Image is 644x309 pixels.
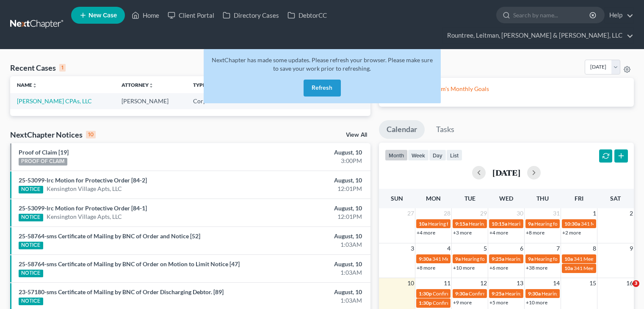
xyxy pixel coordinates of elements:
span: 1:30p [419,300,432,306]
span: 5 [483,243,488,254]
div: NOTICE [19,298,43,305]
a: Tasks [428,120,462,139]
span: Tue [464,195,475,202]
a: +2 more [562,229,581,236]
button: day [429,149,446,161]
span: 12 [479,278,488,288]
div: NOTICE [19,186,43,193]
span: 9:30a [419,256,431,262]
span: 8 [592,243,597,254]
a: +10 more [453,265,475,271]
span: NextChapter has made some updates. Please refresh your browser. Please make sure to save your wor... [212,56,433,72]
span: Hearing for Adventure Coast, LLC [542,290,616,297]
a: Rountree, Leitman, [PERSON_NAME] & [PERSON_NAME], LLC [443,28,633,43]
span: Mon [426,195,441,202]
span: 30 [516,208,524,218]
div: 1:03AM [253,296,362,305]
span: Sat [610,195,621,202]
div: August, 10 [253,148,362,157]
div: NextChapter Notices [10,130,96,140]
span: 1 [592,208,597,218]
a: 25-53099-lrc Motion for Protective Order [84-2] [19,177,147,184]
span: 341 Meeting for [432,256,468,262]
span: 10a [419,221,427,227]
span: 16 [625,278,634,288]
span: 7 [556,243,561,254]
div: 12:01PM [253,212,362,221]
div: Recent Cases [10,63,66,73]
div: 10 [86,131,96,138]
a: 25-58764-sms Certificate of Mailing by BNC of Order on Motion to Limit Notice [47] [19,260,240,268]
span: Hearing for [PERSON_NAME] [462,256,528,262]
div: 12:01PM [253,185,362,193]
i: unfold_more [149,83,154,88]
td: [PERSON_NAME] [115,93,186,109]
span: Confirmation hearing for [PERSON_NAME] [433,290,529,297]
span: 9 [629,243,634,254]
button: week [408,149,429,161]
span: Confirmation hearing for [PERSON_NAME] [433,300,529,306]
a: +8 more [526,229,544,236]
span: Hearing for [PERSON_NAME] [469,221,535,227]
a: Client Portal [163,8,218,23]
a: +3 more [453,229,472,236]
div: 1:03AM [253,240,362,249]
div: 1:03AM [253,268,362,277]
span: 10a [564,256,573,262]
span: 14 [552,278,561,288]
span: 9a [528,256,533,262]
div: NOTICE [19,242,43,249]
span: Thu [536,195,549,202]
span: 27 [406,208,415,218]
a: Help [605,8,633,23]
span: Hearing for [534,256,560,262]
a: DebtorCC [283,8,331,23]
span: Fri [575,195,583,202]
span: 9:30a [455,290,468,297]
span: 10 [406,278,415,288]
a: Calendar [379,120,425,139]
td: Corp [186,93,223,109]
span: Hearing for [505,290,531,297]
span: 1:30p [419,290,432,297]
a: +6 more [489,265,508,271]
div: August, 10 [253,232,362,240]
span: 3 [633,280,639,287]
a: +10 more [526,299,547,306]
span: 2 [629,208,634,218]
span: 9:25a [492,290,504,297]
h2: [DATE] [492,168,520,177]
span: 341 Meeting for [581,221,616,227]
a: +5 more [489,299,508,306]
div: NOTICE [19,270,43,277]
a: Typeunfold_more [193,82,211,88]
span: 9:30a [528,290,541,297]
span: 9:15a [455,221,468,227]
span: 3 [410,243,415,254]
span: 11 [443,278,451,288]
span: 29 [479,208,488,218]
span: 9a [455,256,461,262]
i: unfold_more [32,83,37,88]
span: Sun [391,195,403,202]
a: 23-57180-sms Certificate of Mailing by BNC of Order Discharging Debtor. [89] [19,288,224,295]
a: +9 more [453,299,472,306]
span: 15 [589,278,597,288]
span: New Case [88,12,117,19]
button: list [446,149,462,161]
span: 13 [516,278,524,288]
a: Kensington Village Apts, LLC [47,212,122,221]
iframe: Intercom live chat [615,280,636,301]
button: month [385,149,408,161]
a: Attorneyunfold_more [122,82,154,88]
span: Hearing for [428,221,453,227]
span: 31 [552,208,561,218]
a: Home [127,8,163,23]
div: 1 [59,64,66,72]
span: 10:30a [564,221,580,227]
span: Hearing for [PERSON_NAME] [505,256,571,262]
div: August, 10 [253,176,362,185]
span: 10:15a [492,221,507,227]
div: 3:00PM [253,157,362,165]
a: 25-58764-sms Certificate of Mailing by BNC of Order and Notice [52] [19,232,200,240]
